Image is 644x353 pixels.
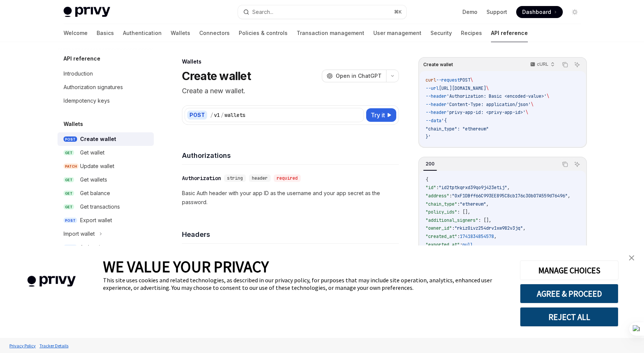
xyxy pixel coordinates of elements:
span: "0xF1DBff66C993EE895C8cb176c30b07A559d76496" [452,193,568,199]
h5: API reference [64,54,100,63]
span: , [494,233,497,239]
span: Open in ChatGPT [336,72,382,80]
a: Idempotency keys [58,94,154,108]
span: --request [436,77,460,83]
div: required [274,174,301,182]
span: "owner_id" [426,225,452,231]
span: "rkiz0ivz254drv1xw982v3jq" [455,225,523,231]
span: : [460,242,462,248]
span: , [568,193,570,199]
img: close banner [629,255,634,261]
span: WE VALUE YOUR PRIVACY [103,257,269,276]
a: Support [486,8,507,16]
span: : [], [478,217,491,223]
a: API reference [491,24,528,42]
div: Import wallet [64,229,95,238]
span: GET [64,191,74,196]
a: Welcome [64,24,88,42]
button: Copy the contents from the code block [560,159,570,169]
span: \ [547,93,549,99]
span: --header [426,93,447,99]
span: GET [64,150,74,156]
a: Connectors [199,24,230,42]
div: Authorization [182,174,221,182]
span: \ [526,109,528,115]
span: --data [426,118,441,124]
img: light logo [64,7,110,17]
div: v1 [214,111,220,119]
div: Get transactions [80,202,120,211]
div: 200 [423,159,437,168]
span: , [473,242,476,248]
span: \ [470,77,473,83]
span: "created_at" [426,233,457,239]
span: "address" [426,193,449,199]
span: POST [64,136,77,142]
div: POST [187,111,207,120]
span: Dashboard [522,8,551,16]
span: GET [64,204,74,210]
a: close banner [624,250,639,265]
span: --header [426,109,447,115]
p: Create a new wallet. [182,86,399,96]
button: Open in ChatGPT [322,70,386,82]
a: Recipes [461,24,482,42]
span: : [457,233,460,239]
a: GETGet wallet [58,146,154,159]
a: PATCHUpdate wallet [58,159,154,173]
a: POSTCreate wallet [58,132,154,146]
span: [URL][DOMAIN_NAME] [439,85,486,91]
button: Search...⌘K [238,5,406,19]
button: Ask AI [572,159,582,169]
button: Ask AI [572,60,582,70]
span: 'Authorization: Basic <encoded-value>' [447,93,547,99]
div: Authorization signatures [64,83,123,92]
p: cURL [537,61,549,67]
div: Get wallets [80,175,107,184]
button: AGREE & PROCEED [520,284,618,303]
span: GET [64,177,74,183]
span: 'privy-app-id: <privy-app-id>' [447,109,526,115]
a: GETGet wallets [58,173,154,186]
span: : [457,201,460,207]
a: POSTExport wallet [58,214,154,227]
span: : [436,185,439,191]
div: Introduction [64,69,93,78]
a: Tracker Details [38,339,70,352]
span: ⌘ K [394,9,402,15]
h4: Headers [182,229,399,239]
a: Wallets [171,24,190,42]
div: Export wallet [80,216,112,225]
span: "policy_ids" [426,209,457,215]
div: / [221,111,224,119]
span: : [], [457,209,470,215]
h1: Create wallet [182,69,251,83]
div: Authenticate [80,243,111,252]
span: : [452,225,455,231]
span: 1741834854578 [460,233,494,239]
span: : [449,193,452,199]
span: }' [426,134,431,140]
a: Authorization signatures [58,80,154,94]
span: , [486,201,489,207]
a: Basics [97,24,114,42]
span: POST [460,77,470,83]
button: Copy the contents from the code block [560,60,570,70]
div: Update wallet [80,162,114,171]
span: "id2tptkqrxd39qo9j423etij" [439,185,507,191]
div: Get wallet [80,148,105,157]
span: Try it [371,111,385,120]
a: GETGet transactions [58,200,154,214]
a: User management [373,24,421,42]
a: Authentication [123,24,162,42]
span: "chain_type" [426,201,457,207]
a: Dashboard [516,6,563,18]
span: null [462,242,473,248]
span: '{ [441,118,447,124]
p: Basic Auth header with your app ID as the username and your app secret as the password. [182,189,399,207]
span: string [227,175,243,181]
span: "additional_signers" [426,217,478,223]
span: "ethereum" [460,201,486,207]
a: Introduction [58,67,154,80]
a: POSTAuthenticate [58,241,154,254]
